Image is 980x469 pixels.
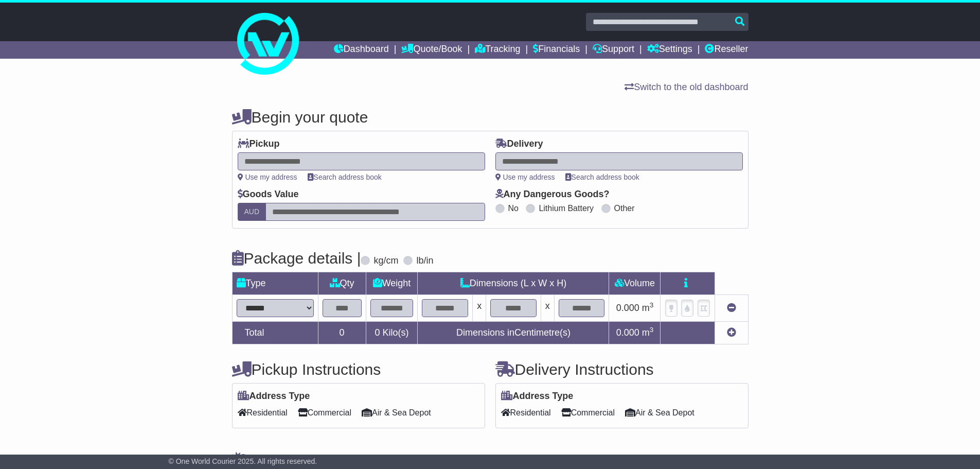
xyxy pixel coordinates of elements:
label: Delivery [495,138,543,150]
label: Pickup [238,138,280,150]
a: Add new item [727,327,736,338]
td: x [541,295,554,322]
a: Support [593,41,634,59]
label: Goods Value [238,189,299,200]
td: Dimensions (L x W x H) [418,272,609,295]
label: kg/cm [373,255,398,267]
h4: Warranty & Insurance [232,451,749,468]
h4: Delivery Instructions [495,361,749,378]
span: Commercial [561,405,615,421]
label: lb/in [416,255,433,267]
span: Residential [501,405,551,421]
td: Type [232,272,318,295]
a: Remove this item [727,303,736,313]
td: x [473,295,486,322]
span: Residential [238,405,288,421]
span: Commercial [298,405,351,421]
a: Search address book [308,173,382,181]
sup: 3 [650,301,654,309]
label: Any Dangerous Goods? [495,189,610,200]
td: 0 [318,322,366,344]
td: Qty [318,272,366,295]
h4: Pickup Instructions [232,361,485,378]
a: Use my address [238,173,297,181]
sup: 3 [650,326,654,334]
span: © One World Courier 2025. All rights reserved. [169,457,317,465]
span: 0.000 [616,303,639,313]
a: Search address book [565,173,639,181]
a: Tracking [475,41,520,59]
h4: Package details | [232,250,361,267]
label: Other [614,203,635,213]
td: Kilo(s) [366,322,418,344]
a: Financials [533,41,580,59]
span: 0 [375,327,380,338]
td: Dimensions in Centimetre(s) [418,322,609,344]
a: Dashboard [334,41,389,59]
span: Air & Sea Depot [625,405,694,421]
span: Air & Sea Depot [362,405,431,421]
h4: Begin your quote [232,109,749,126]
a: Settings [647,41,692,59]
span: m [642,327,654,338]
td: Weight [366,272,418,295]
label: AUD [238,203,266,221]
td: Total [232,322,318,344]
a: Quote/Book [401,41,462,59]
a: Use my address [495,173,555,181]
label: No [508,203,519,213]
a: Reseller [705,41,748,59]
a: Switch to the old dashboard [625,82,748,92]
span: m [642,303,654,313]
label: Address Type [501,391,574,402]
td: Volume [609,272,661,295]
label: Lithium Battery [539,203,594,213]
label: Address Type [238,391,310,402]
span: 0.000 [616,327,639,338]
